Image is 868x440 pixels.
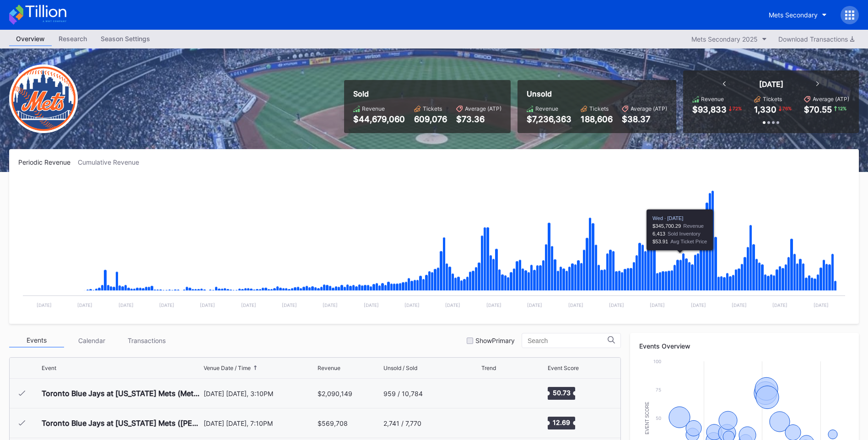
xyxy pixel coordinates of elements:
[772,302,787,308] text: [DATE]
[589,105,609,112] div: Tickets
[552,389,570,397] text: 50.73
[687,33,771,45] button: Mets Secondary 2025
[18,158,78,166] div: Periodic Revenue
[52,32,94,46] a: Research
[318,365,340,371] div: Revenue
[9,32,52,46] a: Overview
[645,402,650,435] text: Event Score
[754,105,776,114] div: 1,330
[486,302,501,308] text: [DATE]
[622,114,667,124] div: $38.37
[42,365,56,371] div: Event
[383,419,421,427] div: 2,741 / 7,770
[581,114,613,124] div: 188,606
[52,32,94,45] div: Research
[837,105,847,112] div: 12 %
[527,114,571,124] div: $7,236,363
[383,365,417,371] div: Unsold / Sold
[282,302,297,308] text: [DATE]
[94,32,157,46] a: Season Settings
[528,337,608,344] input: Search
[548,365,579,371] div: Event Score
[323,302,338,308] text: [DATE]
[527,302,542,308] text: [DATE]
[650,302,665,308] text: [DATE]
[64,333,119,348] div: Calendar
[423,105,442,112] div: Tickets
[481,382,509,405] svg: Chart title
[37,302,52,308] text: [DATE]
[639,342,850,350] div: Events Overview
[353,89,501,98] div: Sold
[631,105,667,112] div: Average (ATP)
[535,105,558,112] div: Revenue
[353,114,405,124] div: $44,679,060
[481,365,496,371] div: Trend
[445,302,460,308] text: [DATE]
[732,302,747,308] text: [DATE]
[481,412,509,435] svg: Chart title
[804,105,832,114] div: $70.55
[42,419,201,428] div: Toronto Blue Jays at [US_STATE] Mets ([PERSON_NAME] Players Pin Giveaway)
[318,390,352,397] div: $2,090,149
[769,11,818,19] div: Mets Secondary
[119,333,174,348] div: Transactions
[782,105,793,112] div: 76 %
[241,302,256,308] text: [DATE]
[78,158,146,166] div: Cumulative Revenue
[404,302,420,308] text: [DATE]
[159,302,174,308] text: [DATE]
[763,96,782,102] div: Tickets
[691,302,706,308] text: [DATE]
[813,96,849,102] div: Average (ATP)
[204,365,251,371] div: Venue Date / Time
[553,419,570,426] text: 12.69
[18,177,850,315] svg: Chart title
[778,35,854,43] div: Download Transactions
[465,105,501,112] div: Average (ATP)
[364,302,379,308] text: [DATE]
[774,33,859,45] button: Download Transactions
[656,387,661,392] text: 75
[653,359,661,364] text: 100
[9,64,78,133] img: New-York-Mets-Transparent.png
[527,89,667,98] div: Unsold
[692,105,727,114] div: $93,833
[204,419,315,427] div: [DATE] [DATE], 7:10PM
[200,302,215,308] text: [DATE]
[42,389,201,398] div: Toronto Blue Jays at [US_STATE] Mets (Mets Opening Day)
[762,6,834,23] button: Mets Secondary
[204,390,315,397] div: [DATE] [DATE], 3:10PM
[9,333,64,348] div: Events
[759,80,783,89] div: [DATE]
[383,390,423,397] div: 959 / 10,784
[814,302,829,308] text: [DATE]
[362,105,385,112] div: Revenue
[732,105,743,112] div: 72 %
[119,302,134,308] text: [DATE]
[318,419,348,427] div: $569,708
[475,337,515,344] div: Show Primary
[701,96,724,102] div: Revenue
[656,415,661,421] text: 50
[568,302,583,308] text: [DATE]
[77,302,92,308] text: [DATE]
[414,114,447,124] div: 609,076
[94,32,157,45] div: Season Settings
[691,35,758,43] div: Mets Secondary 2025
[609,302,624,308] text: [DATE]
[456,114,501,124] div: $73.36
